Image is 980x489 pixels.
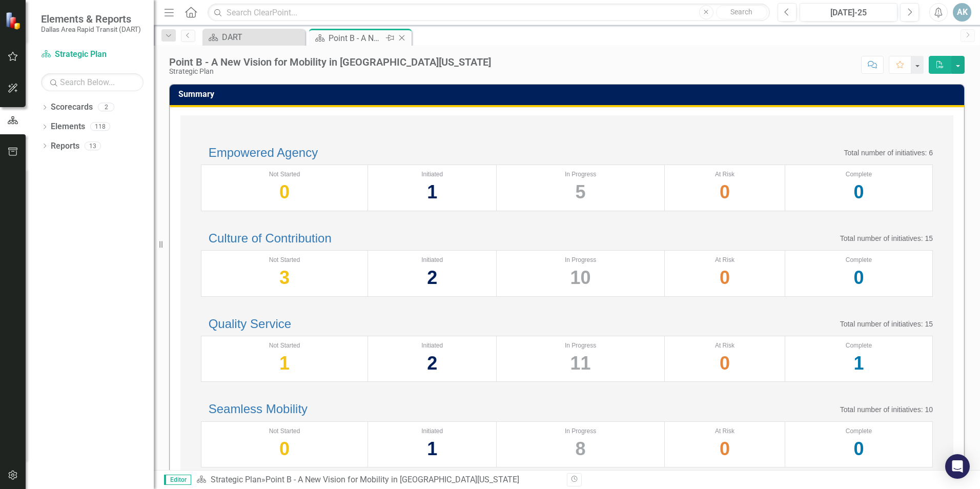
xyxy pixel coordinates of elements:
a: Empowered Agency [209,146,318,159]
div: 8 [502,436,659,462]
a: Reports [51,140,79,152]
div: 0 [790,264,927,291]
button: AK [953,3,971,22]
div: 0 [670,436,780,462]
div: 0 [207,179,362,205]
div: 3 [207,264,362,291]
div: Strategic Plan [169,68,491,75]
div: 0 [670,350,780,376]
p: Total number of initiatives: 15 [840,319,933,329]
div: In Progress [502,170,659,179]
a: Strategic Plan [41,49,144,60]
div: 1 [790,350,927,376]
div: Not Started [207,341,362,350]
div: 118 [90,123,110,131]
p: Total number of initiatives: 6 [844,148,933,158]
button: Search [716,5,767,19]
span: Editor [164,475,191,485]
div: Point B - A New Vision for Mobility in [GEOGRAPHIC_DATA][US_STATE] [266,475,519,484]
div: Not Started [207,427,362,436]
div: 2 [98,103,114,112]
a: Elements [51,121,85,133]
div: At Risk [670,256,780,264]
div: 1 [207,350,362,376]
div: 0 [670,264,780,291]
div: 13 [85,141,101,150]
div: 11 [502,350,659,376]
div: Point B - A New Vision for Mobility in [GEOGRAPHIC_DATA][US_STATE] [329,32,383,45]
div: 5 [502,179,659,205]
div: 2 [373,264,491,291]
div: Initiated [373,256,491,264]
a: Scorecards [51,101,93,113]
div: 1 [373,436,491,462]
div: 10 [502,264,659,291]
p: Total number of initiatives: 15 [840,233,933,243]
div: DART [222,31,302,44]
p: Total number of initiatives: 10 [840,404,933,415]
a: DART [205,31,302,44]
input: Search ClearPoint... [208,4,770,22]
input: Search Below... [41,73,144,91]
a: Strategic Plan [211,475,261,484]
div: Complete [790,341,927,350]
div: In Progress [502,341,659,350]
div: Point B - A New Vision for Mobility in [GEOGRAPHIC_DATA][US_STATE] [169,56,491,68]
div: 2 [373,350,491,376]
div: Complete [790,170,927,179]
div: 0 [670,179,780,205]
button: [DATE]-25 [800,3,897,22]
div: Open Intercom Messenger [945,454,970,479]
div: 1 [373,179,491,205]
div: Not Started [207,170,362,179]
div: 0 [207,436,362,462]
div: 0 [790,179,927,205]
div: At Risk [670,341,780,350]
div: Initiated [373,341,491,350]
img: ClearPoint Strategy [5,12,23,30]
div: » [196,474,559,486]
a: Quality Service [209,317,291,331]
div: Initiated [373,170,491,179]
small: Dallas Area Rapid Transit (DART) [41,25,141,33]
div: At Risk [670,427,780,436]
div: In Progress [502,256,659,264]
div: [DATE]-25 [803,7,894,19]
a: Culture of Contribution [209,231,332,245]
div: At Risk [670,170,780,179]
span: Search [730,8,752,16]
div: Complete [790,256,927,264]
div: Complete [790,427,927,436]
div: 0 [790,436,927,462]
a: Seamless Mobility [209,402,308,416]
div: Initiated [373,427,491,436]
h3: Summary [178,90,959,99]
div: In Progress [502,427,659,436]
span: Elements & Reports [41,13,141,25]
div: Not Started [207,256,362,264]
